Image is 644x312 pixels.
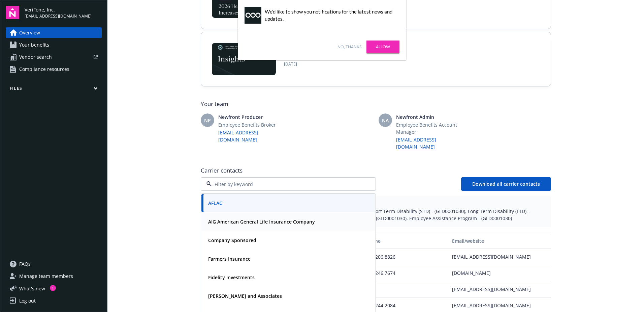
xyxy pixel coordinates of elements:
[449,233,551,249] button: Email/website
[6,285,56,292] button: What's new1
[366,41,399,53] a: Allow
[19,271,73,282] span: Manage team members
[201,100,551,108] span: Your team
[19,285,45,292] span: What ' s new
[6,6,19,19] img: navigator-logo.svg
[19,64,69,75] span: Compliance resources
[6,27,102,38] a: Overview
[201,166,551,175] span: Carrier contacts
[363,233,449,249] button: Phone
[204,117,211,124] span: NP
[6,40,102,50] a: Your benefits
[396,121,462,135] span: Employee Benefits Account Manager
[449,249,551,265] div: [EMAIL_ADDRESS][DOMAIN_NAME]
[265,8,396,22] div: We'd like to show you notifications for the latest news and updates.
[6,85,102,94] button: Files
[396,113,462,121] span: Newfront Admin
[208,274,255,281] strong: Fidelity Investments
[6,64,102,75] a: Compliance resources
[50,285,56,291] div: 1
[19,27,40,38] span: Overview
[366,237,447,244] div: Phone
[382,117,389,124] span: NA
[19,259,31,269] span: FAQs
[449,281,551,297] div: [EMAIL_ADDRESS][DOMAIN_NAME]
[208,237,256,243] strong: Company Sponsored
[208,200,222,206] strong: AFLAC
[363,249,449,265] div: 800.206.8826
[19,40,49,50] span: Your benefits
[25,6,92,13] span: VeriFone, Inc.
[218,113,284,121] span: Newfront Producer
[6,52,102,62] a: Vendor search
[19,52,52,62] span: Vendor search
[19,295,36,306] div: Log out
[208,218,315,225] strong: AIG American General Life Insurance Company
[363,265,449,281] div: 844.246.7674
[396,136,462,150] a: [EMAIL_ADDRESS][DOMAIN_NAME]
[461,177,551,191] button: Download all carrier contacts
[449,265,551,281] div: [DOMAIN_NAME]
[206,208,546,222] span: Life and AD&D - (GLD0001030), Voluntary Life and AD&D - (GLD0001030), Short Term Disability (STD)...
[6,259,102,269] a: FAQs
[206,202,546,208] span: Plan types
[472,181,540,187] span: Download all carrier contacts
[25,6,102,19] button: VeriFone, Inc.[EMAIL_ADDRESS][DOMAIN_NAME]
[284,61,393,67] span: [DATE]
[6,271,102,282] a: Manage team members
[218,129,284,143] a: [EMAIL_ADDRESS][DOMAIN_NAME]
[337,44,361,50] a: No, thanks
[218,121,284,128] span: Employee Benefits Broker
[212,43,276,75] img: Card Image - EB Compliance Insights.png
[25,13,92,19] span: [EMAIL_ADDRESS][DOMAIN_NAME]
[212,181,362,188] input: Filter by keyword
[208,293,282,299] strong: [PERSON_NAME] and Associates
[452,237,548,244] div: Email/website
[208,256,251,262] strong: Farmers Insurance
